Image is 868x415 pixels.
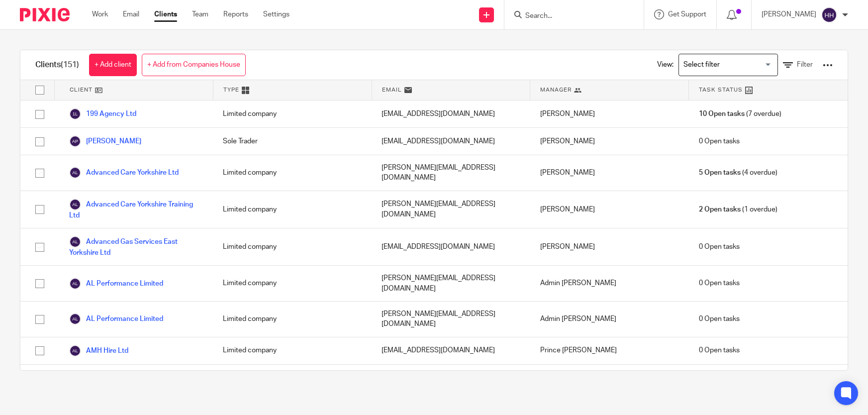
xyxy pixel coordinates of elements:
[69,199,203,220] a: Advanced Care Yorkshire Training Ltd
[699,345,740,355] span: 0 Open tasks
[678,54,778,76] div: Search for option
[530,337,689,364] div: Prince [PERSON_NAME]
[372,191,530,228] div: [PERSON_NAME][EMAIL_ADDRESS][DOMAIN_NAME]
[69,278,81,290] img: svg%3E
[263,9,289,19] a: Settings
[372,302,530,337] div: [PERSON_NAME][EMAIL_ADDRESS][DOMAIN_NAME]
[530,155,689,191] div: [PERSON_NAME]
[213,155,372,191] div: Limited company
[69,236,81,248] img: svg%3E
[30,81,49,100] input: Select all
[530,266,689,301] div: Admin [PERSON_NAME]
[213,365,372,392] div: Director
[213,128,372,155] div: Sole Trader
[699,205,777,214] span: (1 overdue)
[699,205,741,214] span: 2 Open tasks
[372,101,530,127] div: [EMAIL_ADDRESS][DOMAIN_NAME]
[69,135,141,147] a: [PERSON_NAME]
[530,191,689,228] div: [PERSON_NAME]
[699,168,777,178] span: (4 overdue)
[821,7,837,23] img: svg%3E
[699,86,743,94] span: Task Status
[530,101,689,127] div: [PERSON_NAME]
[69,345,81,357] img: svg%3E
[89,54,137,76] a: + Add client
[69,108,136,120] a: 199 Agency Ltd
[642,50,833,80] div: View:
[69,199,81,210] img: svg%3E
[69,108,81,120] img: svg%3E
[699,109,781,119] span: (7 overdue)
[69,236,203,258] a: Advanced Gas Services East Yorkshire Ltd
[372,155,530,191] div: [PERSON_NAME][EMAIL_ADDRESS][DOMAIN_NAME]
[20,8,70,21] img: Pixie
[192,9,208,19] a: Team
[213,302,372,337] div: Limited company
[92,9,108,19] a: Work
[668,11,706,18] span: Get Support
[699,168,741,178] span: 5 Open tasks
[762,9,816,19] p: [PERSON_NAME]
[699,314,740,324] span: 0 Open tasks
[530,302,689,337] div: Admin [PERSON_NAME]
[69,313,163,325] a: AL Performance Limited
[213,101,372,127] div: Limited company
[382,86,402,94] span: Email
[69,278,163,290] a: AL Performance Limited
[213,266,372,301] div: Limited company
[699,109,745,119] span: 10 Open tasks
[69,135,81,147] img: svg%3E
[540,86,572,94] span: Manager
[699,136,740,146] span: 0 Open tasks
[680,56,772,74] input: Search for option
[213,337,372,364] div: Limited company
[372,365,530,392] div: [EMAIL_ADDRESS][DOMAIN_NAME]
[530,128,689,155] div: [PERSON_NAME]
[154,9,177,19] a: Clients
[123,9,139,19] a: Email
[223,9,248,19] a: Reports
[372,128,530,155] div: [EMAIL_ADDRESS][DOMAIN_NAME]
[213,191,372,228] div: Limited company
[69,345,128,357] a: AMH Hire Ltd
[530,365,689,392] div: [PERSON_NAME]
[797,61,813,68] span: Filter
[69,313,81,325] img: svg%3E
[223,86,239,94] span: Type
[699,278,740,288] span: 0 Open tasks
[61,61,79,69] span: (151)
[35,60,79,70] h1: Clients
[530,228,689,265] div: [PERSON_NAME]
[69,167,179,179] a: Advanced Care Yorkshire Ltd
[142,54,246,76] a: + Add from Companies House
[213,228,372,265] div: Limited company
[372,337,530,364] div: [EMAIL_ADDRESS][DOMAIN_NAME]
[372,266,530,301] div: [PERSON_NAME][EMAIL_ADDRESS][DOMAIN_NAME]
[70,86,93,94] span: Client
[372,228,530,265] div: [EMAIL_ADDRESS][DOMAIN_NAME]
[69,167,81,179] img: svg%3E
[699,242,740,252] span: 0 Open tasks
[524,12,614,21] input: Search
